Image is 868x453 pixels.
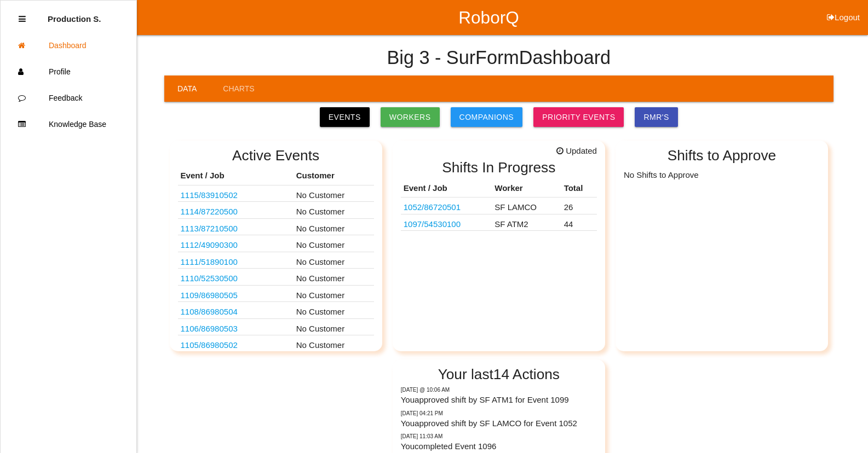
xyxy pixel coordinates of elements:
[164,75,210,102] a: Data
[294,302,374,319] td: No Customer
[1,59,136,85] a: Profile
[181,324,238,333] a: 1106/86980503
[401,179,492,198] th: Event / Job
[294,318,374,335] td: No Customer
[181,224,238,233] a: 1113/87210500
[181,274,238,283] a: 1110/52530500
[533,107,624,127] a: Priority Events
[294,235,374,252] td: No Customer
[181,291,238,300] a: 1109/86980505
[404,219,461,229] a: 1097/54530100
[294,202,374,219] td: No Customer
[492,198,561,214] td: SF LAMCO
[401,160,597,176] h2: Shifts In Progress
[294,252,374,269] td: No Customer
[1,85,136,111] a: Feedback
[181,340,238,350] a: 1105/86980502
[401,394,597,406] p: You approved shift by SF ATM1 for Event 1099
[492,179,561,198] th: Worker
[294,335,374,352] td: No Customer
[404,202,461,212] a: 1052/86720501
[294,218,374,235] td: No Customer
[178,185,294,202] td: D1016648R03 ATK M865 PROJECTILE TRAY
[178,302,294,319] td: D1024903R1 - TMMTX ECI - CANISTER ASSY COAL
[401,417,597,430] p: You approved shift by SF LAMCO for Event 1052
[635,107,677,127] a: RMR's
[320,107,370,127] a: Events
[210,75,267,102] a: Charts
[624,167,820,181] p: No Shifts to Approve
[401,198,597,214] tr: STELLANTIS TORQUE COVERTER
[294,285,374,302] td: No Customer
[451,107,523,127] a: Companions
[387,48,611,68] h4: Big 3 - SurForm Dashboard
[19,6,26,32] div: Close
[178,269,294,286] td: HEMI COVER TIMING CHAIN VAC TRAY 0CD86761
[561,198,597,214] td: 26
[178,148,374,164] h2: Active Events
[401,367,597,382] h2: Your last 14 Actions
[401,440,597,453] p: You completed Event 1096
[181,207,238,216] a: 1114/87220500
[178,218,294,235] td: TA349 VF TRAYS
[401,198,492,214] td: STELLANTIS TORQUE COVERTER
[294,167,374,185] th: Customer
[401,214,597,231] tr: N/A
[401,386,597,394] p: Thursday @ 10:06 AM
[556,145,597,158] span: Updated
[492,214,561,231] td: SF ATM2
[401,432,597,440] p: 07/23/2025 11:03 AM
[178,318,294,335] td: D1024903R1 - TMMTX ECI - CANISTER ASSY COAL
[178,335,294,352] td: D1024903R1 - TMMTX ECI - CANISTER ASSY COAL
[178,285,294,302] td: D1024903R1 - TMMTX ECI - CANISTER ASSY COAL
[178,167,294,185] th: Event / Job
[294,185,374,202] td: No Customer
[181,190,238,200] a: 1115/83910502
[561,214,597,231] td: 44
[48,6,101,24] p: Production Shifts
[561,179,597,198] th: Total
[401,409,597,417] p: 07/24/2025 04:21 PM
[181,240,238,249] a: 1112/49090300
[294,269,374,286] td: No Customer
[178,202,294,219] td: TA350 VF TRAYS
[381,107,440,127] a: Workers
[1,32,136,59] a: Dashboard
[181,307,238,316] a: 1108/86980504
[181,257,238,266] a: 1111/51890100
[178,235,294,252] td: 8.1 PINION GEAR TRAYS
[624,148,820,164] h2: Shifts to Approve
[401,214,492,231] td: N/A
[1,111,136,137] a: Knowledge Base
[178,252,294,269] td: 8.8/9.5 PINION GEAR TRAYS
